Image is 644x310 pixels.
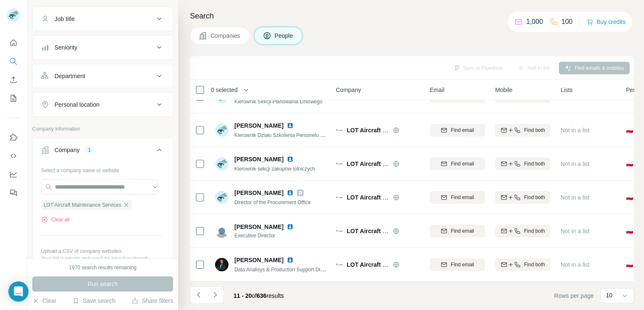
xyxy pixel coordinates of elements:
[7,130,20,145] button: Use Surfe on LinkedIn
[234,223,283,231] span: [PERSON_NAME]
[234,189,283,197] span: [PERSON_NAME]
[69,264,137,271] div: 1970 search results remaining
[7,91,20,106] button: My lists
[234,256,283,264] span: [PERSON_NAME]
[347,261,444,268] span: LOT Aircraft Maintenance Services
[234,121,283,130] span: [PERSON_NAME]
[347,228,444,234] span: LOT Aircraft Maintenance Services
[347,194,444,201] span: LOT Aircraft Maintenance Services
[7,185,20,200] button: Feedback
[495,258,551,271] button: Find both
[561,194,589,201] span: Not in a list
[561,261,589,268] span: Not in a list
[451,126,474,134] span: Find email
[430,158,485,170] button: Find email
[215,224,229,238] img: Avatar
[524,194,545,201] span: Find both
[132,297,173,305] button: Share filters
[55,15,75,23] div: Job title
[561,86,573,94] span: Lists
[561,228,589,234] span: Not in a list
[234,200,311,205] span: Director of the Procurement Office
[626,126,633,134] span: 🇵🇱
[430,124,485,137] button: Find email
[85,146,94,154] div: 1
[495,158,551,170] button: Find both
[234,155,283,163] span: [PERSON_NAME]
[41,216,70,223] button: Clear all
[33,66,173,86] button: Department
[495,191,551,204] button: Find both
[8,281,29,302] div: Open Intercom Messenger
[336,194,343,201] img: Logo of LOT Aircraft Maintenance Services
[234,292,284,299] span: results
[257,292,266,299] span: 636
[347,127,444,134] span: LOT Aircraft Maintenance Services
[524,126,545,134] span: Find both
[41,247,164,255] p: Upload a CSV of company websites.
[215,191,229,204] img: Avatar
[495,225,551,237] button: Find both
[626,160,633,168] span: 🇵🇱
[32,297,56,305] button: Clear
[234,292,252,299] span: 11 - 20
[215,258,229,271] img: Avatar
[275,32,294,40] span: People
[526,17,543,27] p: 1,000
[215,123,229,137] img: Avatar
[430,258,485,271] button: Find email
[336,228,343,234] img: Logo of LOT Aircraft Maintenance Services
[524,261,545,268] span: Find both
[190,286,207,303] button: Navigate to previous page
[7,72,20,87] button: Enrich CSV
[32,125,173,133] p: Company information
[287,189,293,196] img: LinkedIn logo
[554,292,594,300] span: Rows per page
[234,99,322,105] span: Kierownik Sekcji Planowania Liniowego
[7,54,20,69] button: Search
[524,160,545,168] span: Find both
[73,297,115,305] button: Save search
[430,225,485,237] button: Find email
[626,193,633,202] span: 🇵🇱
[234,131,351,138] span: Kierownik Działu Szkolenia Personelu Technicznego
[336,261,343,268] img: Logo of LOT Aircraft Maintenance Services
[561,160,589,167] span: Not in a list
[33,95,173,115] button: Personal location
[55,72,85,80] div: Department
[207,286,223,303] button: Navigate to next page
[210,32,241,40] span: Companies
[252,292,257,299] span: of
[7,148,20,163] button: Use Surfe API
[287,223,293,230] img: LinkedIn logo
[234,232,304,239] span: Executive Director
[495,124,551,137] button: Find both
[287,122,293,129] img: LinkedIn logo
[55,43,77,52] div: Seniority
[336,86,361,94] span: Company
[234,166,315,172] span: Kierownik sekcji zakupów lotniczych
[524,227,545,235] span: Find both
[451,160,474,168] span: Find email
[33,9,173,29] button: Job title
[55,146,80,154] div: Company
[41,255,164,263] p: Your list is private and won't be saved or shared.
[55,100,99,109] div: Personal location
[7,167,20,182] button: Dashboard
[215,157,229,171] img: Avatar
[430,191,485,204] button: Find email
[561,17,573,27] p: 100
[495,86,512,94] span: Mobile
[606,291,613,299] p: 10
[44,201,121,209] span: LOT Aircraft Maintenance Services
[190,10,634,22] h4: Search
[626,260,633,269] span: 🇵🇱
[336,127,343,134] img: Logo of LOT Aircraft Maintenance Services
[211,86,238,94] span: 0 selected
[451,194,474,201] span: Find email
[430,86,444,94] span: Email
[33,140,173,163] button: Company1
[33,37,173,58] button: Seniority
[336,160,343,167] img: Logo of LOT Aircraft Maintenance Services
[451,261,474,268] span: Find email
